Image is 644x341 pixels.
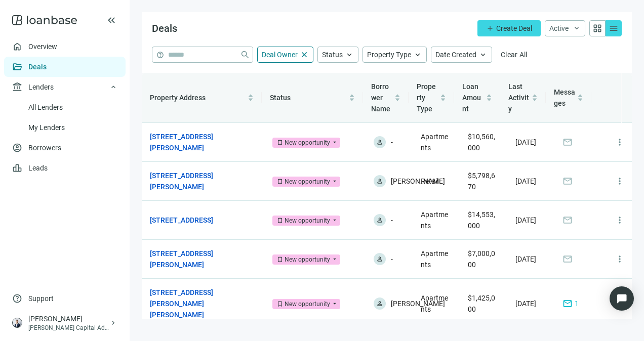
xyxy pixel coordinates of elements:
span: [DATE] [515,216,536,224]
span: more_vert [615,254,625,264]
span: Apartments [421,210,448,230]
span: person [376,139,383,146]
span: person [376,178,383,185]
div: New opportunity [285,177,330,187]
span: keyboard_arrow_right [109,319,117,327]
span: mail [562,137,573,147]
span: account_balance [12,82,22,92]
a: Borrowers [28,144,61,152]
span: mail [562,254,573,264]
span: bookmark [276,139,284,146]
span: Create Deal [496,24,532,32]
span: more_vert [615,137,625,147]
span: help [12,293,22,304]
button: keyboard_double_arrow_left [105,14,117,26]
span: Property Type [367,51,411,59]
span: - [391,136,393,148]
span: [DATE] [515,177,536,185]
span: bookmark [276,301,284,308]
span: person [376,217,383,224]
button: more_vert [610,210,630,230]
span: Active [549,24,569,32]
div: Open Intercom Messenger [610,286,634,311]
span: bookmark [276,256,284,263]
span: keyboard_arrow_up [109,83,117,91]
span: Status [270,94,291,102]
a: Deals [28,63,47,71]
span: [PERSON_NAME] [391,175,445,187]
span: Loan Amount [462,82,481,113]
span: [DATE] [515,300,536,308]
span: $1,425,000 [468,294,495,313]
span: bookmark [276,217,284,224]
button: Clear All [496,47,532,63]
div: [PERSON_NAME] Capital Advisors [28,324,109,332]
div: [PERSON_NAME] [28,314,109,324]
span: grid_view [592,23,602,33]
span: [PERSON_NAME] [391,297,445,310]
span: mail [562,299,573,309]
span: Clear All [501,51,528,59]
span: $10,560,000 [468,133,495,152]
span: - [391,214,393,226]
span: $14,553,000 [468,210,495,230]
span: $5,798,670 [468,172,495,191]
span: Messages [554,88,575,107]
a: Overview [28,42,57,51]
div: New opportunity [285,216,330,226]
a: My Lenders [28,123,65,132]
span: Lenders [28,77,54,97]
span: - [391,253,393,265]
button: Activekeyboard_arrow_down [545,20,585,36]
span: close [300,50,309,59]
span: Apartments [421,249,448,269]
span: $7,000,000 [468,249,495,269]
div: New opportunity [285,254,330,265]
span: bookmark [276,178,284,185]
span: mail [562,215,573,225]
span: keyboard_arrow_up [413,50,422,59]
span: Retail [421,177,438,185]
span: 1 [575,298,579,309]
a: All Lenders [28,103,63,111]
span: more_vert [615,215,625,225]
button: more_vert [610,171,630,191]
span: Property Address [150,94,206,102]
a: [STREET_ADDRESS][PERSON_NAME] [150,248,246,270]
button: addCreate Deal [477,20,541,36]
span: Apartments [421,133,448,152]
span: mail [562,176,573,186]
span: Property Type [417,82,436,113]
span: Deals [152,22,177,34]
button: more_vert [610,132,630,152]
span: add [486,24,494,32]
span: person [376,255,383,263]
span: person [376,300,383,307]
a: [STREET_ADDRESS][PERSON_NAME] [150,170,246,192]
a: [STREET_ADDRESS] [150,215,213,226]
span: help [156,51,164,59]
span: Borrower Name [371,82,390,113]
span: keyboard_arrow_up [345,50,354,59]
span: Last Activity [508,82,529,113]
span: keyboard_arrow_down [573,24,581,32]
span: menu [609,23,619,33]
img: avatar [13,318,22,327]
span: Date Created [435,51,476,59]
span: more_vert [615,176,625,186]
span: keyboard_arrow_up [478,50,488,59]
button: more_vert [610,249,630,269]
div: New opportunity [285,299,330,309]
a: [STREET_ADDRESS][PERSON_NAME] [150,131,246,153]
span: [DATE] [515,138,536,146]
div: New opportunity [285,138,330,148]
span: Apartments [421,294,448,313]
span: Status [322,51,343,59]
span: [DATE] [515,255,536,263]
a: [STREET_ADDRESS][PERSON_NAME][PERSON_NAME] [150,287,246,320]
span: Deal Owner [262,51,298,59]
span: Support [28,293,54,304]
a: Leads [28,164,48,172]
